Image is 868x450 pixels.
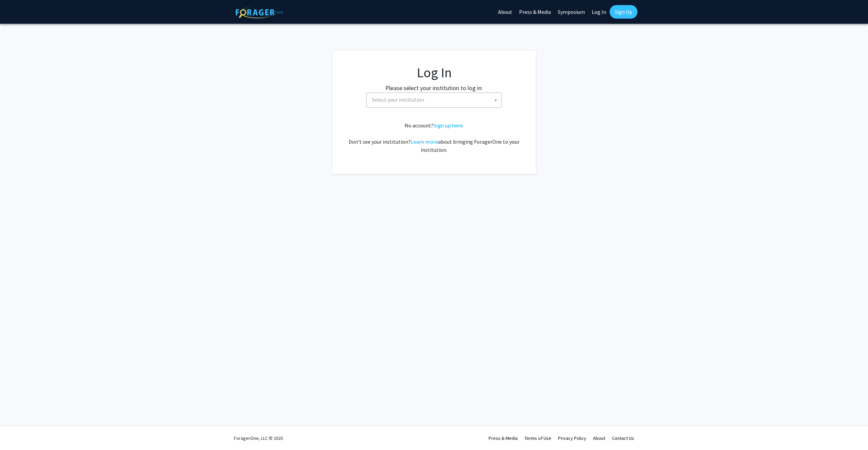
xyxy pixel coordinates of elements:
[489,435,518,441] a: Press & Media
[366,93,502,108] span: Select your institution
[369,93,501,107] span: Select your institution
[234,426,283,450] div: ForagerOne, LLC © 2025
[558,435,586,441] a: Privacy Policy
[346,64,522,81] h1: Log In
[411,138,438,145] a: Learn more about bringing ForagerOne to your institution
[385,83,483,93] label: Please select your institution to log in:
[610,5,637,19] a: Sign Up
[236,6,283,18] img: ForagerOne Logo
[372,96,424,103] span: Select your institution
[346,121,522,154] div: No account? . Don't see your institution? about bringing ForagerOne to your institution.
[525,435,551,441] a: Terms of Use
[593,435,605,441] a: About
[433,122,462,129] a: Sign up here
[612,435,634,441] a: Contact Us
